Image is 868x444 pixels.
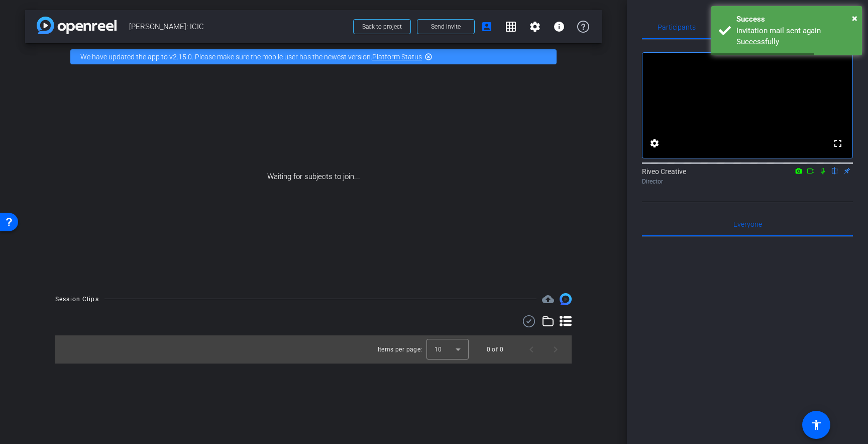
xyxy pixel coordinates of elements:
[733,221,762,228] span: Everyone
[852,11,857,26] button: Close
[25,70,602,283] div: Waiting for subjects to join...
[55,294,99,304] div: Session Clips
[431,23,461,31] span: Send invite
[481,21,493,33] mat-icon: account_box
[553,21,565,33] mat-icon: info
[810,419,822,431] mat-icon: accessibility
[70,49,557,64] div: We have updated the app to v2.15.0. Please make sure the mobile user has the newest version.
[642,166,853,186] div: Riveo Creative
[829,166,841,175] mat-icon: flip
[736,14,854,25] div: Success
[648,137,661,149] mat-icon: settings
[129,17,347,37] span: [PERSON_NAME]: ICIC
[529,21,541,33] mat-icon: settings
[37,17,117,34] img: app-logo
[642,177,853,186] div: Director
[832,137,844,149] mat-icon: fullscreen
[852,12,857,24] span: ×
[736,25,854,48] div: Invitation mail sent again Successfully
[505,21,517,33] mat-icon: grid_on
[658,24,696,31] span: Participants
[362,23,402,30] span: Back to project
